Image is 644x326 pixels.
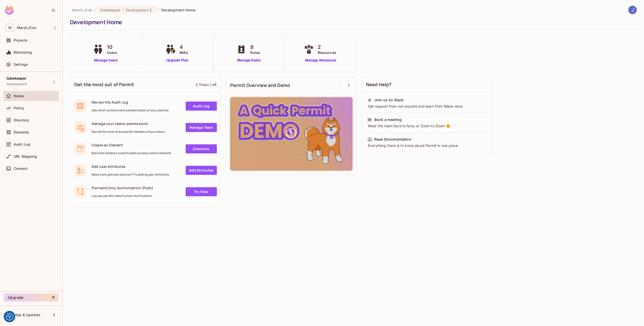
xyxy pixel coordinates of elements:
[7,82,27,86] span: Development
[14,38,28,42] span: Projects
[14,50,32,54] span: Monitoring
[14,167,28,171] span: Connect
[72,8,92,12] span: the active workspace
[122,8,124,12] span: :
[92,121,165,126] span: Manage your teams permissions
[14,106,24,110] span: Policy
[92,130,165,134] span: Decide the level of access for members of your team
[74,81,134,88] span: Get the most out of Permit
[186,144,217,153] a: Elements
[92,151,171,155] span: Build and embed a customizable access control element
[107,50,117,55] span: Users
[92,173,169,177] span: Need more granular policies? Try adding user attributes
[6,24,14,31] span: M
[94,8,95,12] li: /
[14,118,29,122] span: Directory
[374,97,404,103] div: Join us on Slack
[92,100,169,105] span: Review the Audit Log
[100,8,120,12] span: Gatekeeper
[14,154,37,158] span: URL Mapping
[165,58,190,63] a: Upgrade Plan
[368,123,487,128] div: Meet the team face to face, or Zoom to Zoom 😉
[70,18,634,26] div: Development Home
[92,185,153,190] span: Frontend Only Authorization (FoAz)
[186,166,217,175] a: Add Attrbutes
[303,58,339,63] a: Manage Resources
[250,43,260,51] span: 8
[14,94,24,98] span: Home
[368,143,487,148] div: Everything there is to know about Permit in one place
[5,6,14,15] img: SReyMgAAAABJRU5ErkJggg==
[180,43,188,51] span: 4
[180,50,188,55] span: MAU
[250,50,260,55] span: Roles
[107,43,117,51] span: 10
[6,313,13,320] img: Revisit consent button
[6,313,13,320] button: Consent Preferences
[92,108,169,112] span: See which actions were allowed based on your policies
[92,143,171,147] span: Create an Element
[4,294,59,302] button: Upgrade
[186,102,217,111] a: Audit Log
[186,187,217,196] a: Try FoAz
[368,104,487,109] div: Get support from out experts and learn from fellow devs
[158,8,159,12] li: /
[126,8,149,12] span: Development
[186,123,217,132] a: Manage Team
[14,142,30,146] span: Audit Log
[235,58,263,63] a: Manage Roles
[374,117,402,122] div: Book a meeting
[14,130,29,134] span: Elements
[7,76,27,80] span: Gatekeeper
[628,6,637,14] img: Jose Basanta
[374,137,411,142] div: Read Documentation
[366,81,392,88] span: Need Help?
[92,164,169,169] span: Add user attributes
[14,62,28,67] span: Settings
[161,8,195,12] span: Development Home
[318,43,336,51] span: 2
[14,313,41,317] span: Help & Updates
[92,58,120,63] a: Manage Users
[318,50,336,55] span: Resources
[92,194,153,198] span: Use secure API's directly from the frontend
[196,82,217,87] div: 5 Steps Left
[17,26,36,30] span: Workspace: Marsh_Eval
[230,82,290,88] span: Permit Overview and Demo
